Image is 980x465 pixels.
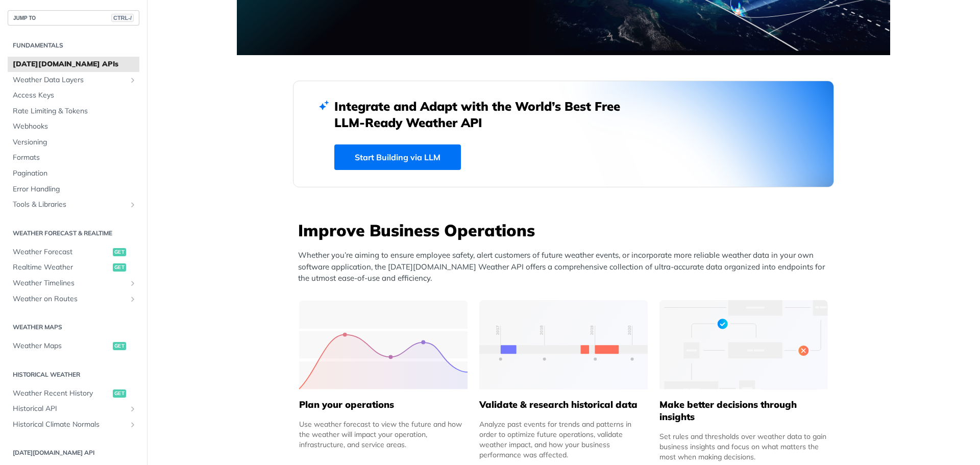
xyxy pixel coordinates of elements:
[8,276,139,291] a: Weather TimelinesShow subpages for Weather Timelines
[298,250,834,284] p: Whether you’re aiming to ensure employee safety, alert customers of future weather events, or inc...
[8,182,139,197] a: Error Handling
[8,150,139,165] a: Formats
[8,135,139,150] a: Versioning
[659,300,828,389] img: a22d113-group-496-32x.svg
[13,153,137,163] span: Formats
[13,200,126,210] span: Tools & Libraries
[13,262,110,273] span: Realtime Weather
[299,399,468,411] h5: Plan your operations
[13,184,137,194] span: Error Handling
[13,137,137,148] span: Versioning
[13,168,137,179] span: Pagination
[13,59,137,69] span: [DATE][DOMAIN_NAME] APIs
[13,247,110,257] span: Weather Forecast
[129,421,137,429] button: Show subpages for Historical Climate Normals
[8,260,139,275] a: Realtime Weatherget
[8,386,139,401] a: Weather Recent Historyget
[8,338,139,354] a: Weather Mapsget
[13,341,110,351] span: Weather Maps
[129,405,137,413] button: Show subpages for Historical API
[8,291,139,307] a: Weather on RoutesShow subpages for Weather on Routes
[8,72,139,88] a: Weather Data LayersShow subpages for Weather Data Layers
[8,10,139,26] button: JUMP TOCTRL-/
[113,263,126,272] span: get
[8,244,139,260] a: Weather Forecastget
[8,370,139,379] h2: Historical Weather
[334,98,635,131] h2: Integrate and Adapt with the World’s Best Free LLM-Ready Weather API
[13,388,110,399] span: Weather Recent History
[8,41,139,50] h2: Fundamentals
[129,76,137,84] button: Show subpages for Weather Data Layers
[13,90,137,101] span: Access Keys
[8,119,139,134] a: Webhooks
[299,419,468,450] div: Use weather forecast to view the future and how the weather will impact your operation, infrastru...
[8,88,139,103] a: Access Keys
[13,106,137,116] span: Rate Limiting & Tokens
[113,389,126,398] span: get
[113,248,126,256] span: get
[111,14,134,22] span: CTRL-/
[479,300,648,389] img: 13d7ca0-group-496-2.svg
[113,342,126,350] span: get
[659,431,828,462] div: Set rules and thresholds over weather data to gain business insights and focus on what matters th...
[13,404,126,414] span: Historical API
[8,197,139,212] a: Tools & LibrariesShow subpages for Tools & Libraries
[8,229,139,238] h2: Weather Forecast & realtime
[8,57,139,72] a: [DATE][DOMAIN_NAME] APIs
[129,295,137,303] button: Show subpages for Weather on Routes
[13,294,126,304] span: Weather on Routes
[13,121,137,132] span: Webhooks
[8,104,139,119] a: Rate Limiting & Tokens
[129,279,137,287] button: Show subpages for Weather Timelines
[479,419,648,460] div: Analyze past events for trends and patterns in order to optimize future operations, validate weat...
[298,219,834,241] h3: Improve Business Operations
[8,417,139,432] a: Historical Climate NormalsShow subpages for Historical Climate Normals
[334,144,461,170] a: Start Building via LLM
[479,399,648,411] h5: Validate & research historical data
[129,201,137,209] button: Show subpages for Tools & Libraries
[13,420,126,430] span: Historical Climate Normals
[299,300,468,389] img: 39565e8-group-4962x.svg
[8,401,139,417] a: Historical APIShow subpages for Historical API
[659,399,828,423] h5: Make better decisions through insights
[13,278,126,288] span: Weather Timelines
[13,75,126,85] span: Weather Data Layers
[8,323,139,332] h2: Weather Maps
[8,448,139,457] h2: [DATE][DOMAIN_NAME] API
[8,166,139,181] a: Pagination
